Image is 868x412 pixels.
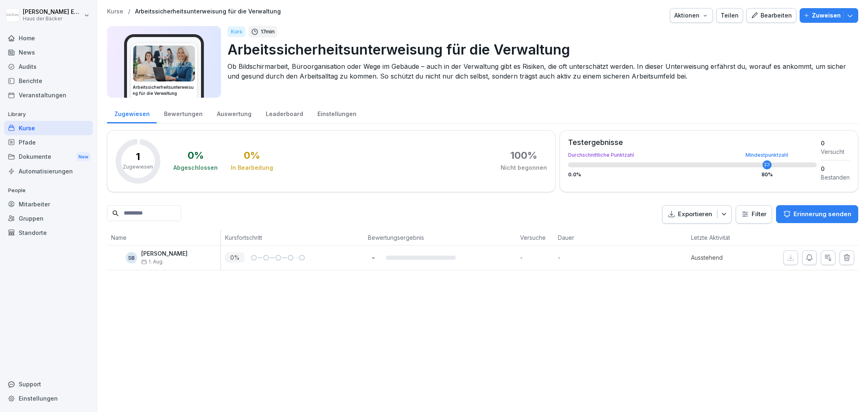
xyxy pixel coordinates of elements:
[4,164,93,178] a: Automatisierungen
[4,211,93,226] a: Gruppen
[310,103,363,123] a: Einstellungen
[776,205,858,223] button: Erinnerung senden
[558,253,601,262] p: -
[4,59,93,74] a: Audits
[800,8,858,23] button: Zuweisen
[691,253,758,262] p: Ausstehend
[188,151,204,160] div: 0 %
[746,153,788,158] div: Mindestpunktzahl
[746,8,796,23] button: Bearbeiten
[4,197,93,211] a: Mitarbeiter
[4,184,93,197] p: People
[4,88,93,102] a: Veranstaltungen
[4,135,93,149] a: Pfade
[231,164,273,172] div: In Bearbeitung
[821,147,850,156] div: Versucht
[133,84,195,96] h3: Arbeitssicherheitsunterweisung für die Verwaltung
[761,172,773,177] div: 80 %
[157,103,210,123] a: Bewertungen
[227,26,245,37] div: Kurs
[4,226,93,240] a: Standorte
[123,163,153,171] p: Zugewiesen
[674,11,708,20] div: Aktionen
[4,377,93,391] div: Support
[77,152,90,162] div: New
[261,28,275,36] p: 17 min
[821,173,850,182] div: Bestanden
[821,164,850,173] div: 0
[520,253,554,262] p: -
[568,153,817,158] div: Durchschnittliche Punktzahl
[227,61,852,81] p: Ob Bildschirmarbeit, Büroorganisation oder Wege im Gebäude – auch in der Verwaltung gibt es Risik...
[4,31,93,45] a: Home
[133,46,195,81] img: uu40vofrwkrcojczpz6qgbpy.png
[173,164,218,172] div: Abgeschlossen
[741,210,767,218] div: Filter
[107,8,123,15] a: Kurse
[670,8,713,23] button: Aktionen
[716,8,743,23] button: Teilen
[4,149,93,164] a: DokumenteNew
[736,206,772,223] button: Filter
[821,139,850,147] div: 0
[126,252,137,263] div: SB
[225,252,245,263] p: 0 %
[520,233,550,242] p: Versuche
[558,233,597,242] p: Dauer
[135,8,281,15] a: Arbeitssicherheitsunterweisung für die Verwaltung
[258,103,310,123] a: Leaderboard
[501,164,547,172] div: Nicht begonnen
[691,233,754,242] p: Letzte Aktivität
[510,151,537,160] div: 100 %
[244,151,260,160] div: 0 %
[4,45,93,59] a: News
[4,74,93,88] a: Berichte
[568,139,817,146] div: Testergebnisse
[141,250,188,257] p: [PERSON_NAME]
[141,259,164,265] span: 1. Aug.
[678,210,712,219] p: Exportieren
[721,11,739,20] div: Teilen
[368,233,512,242] p: Bewertungsergebnis
[4,391,93,405] a: Einstellungen
[128,8,130,15] p: /
[568,172,817,177] div: 0.0 %
[225,233,360,242] p: Kursfortschritt
[368,254,379,261] p: -
[23,9,82,15] p: [PERSON_NAME] Ehlerding
[111,233,216,242] p: Name
[227,39,852,60] p: Arbeitssicherheitsunterweisung für die Verwaltung
[23,16,82,22] p: Haus der Bäcker
[4,108,93,121] p: Library
[4,121,93,135] a: Kurse
[812,11,841,20] p: Zuweisen
[662,205,732,224] button: Exportieren
[794,210,851,219] p: Erinnerung senden
[210,103,258,123] a: Auswertung
[751,11,792,20] div: Bearbeiten
[107,103,157,123] a: Zugewiesen
[4,149,93,164] div: Dokumente
[136,152,140,162] p: 1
